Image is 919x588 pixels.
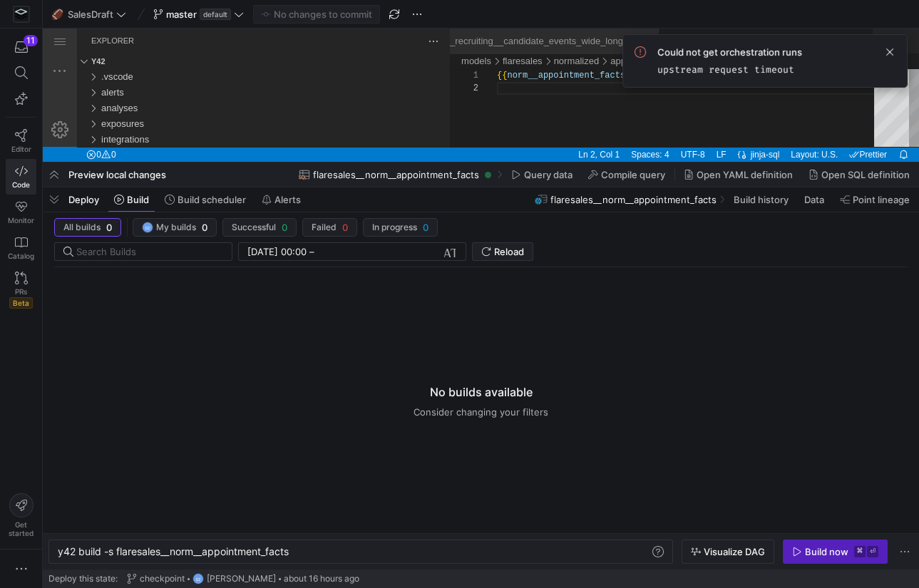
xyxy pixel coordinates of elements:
a: Layout: U.S. [744,118,799,134]
li: Close (⌘W) [597,6,612,20]
a: Notifications [852,118,869,134]
div: 1 [420,41,436,53]
div: Ln 2, Col 1 [530,118,582,134]
a: Editor [6,123,36,159]
span: Visualize DAG [704,546,765,557]
span: exposures [58,90,101,100]
div: check-all Prettier [801,118,850,134]
div: Build now [805,546,848,557]
a: LF [670,118,687,134]
span: {{ [454,42,464,52]
button: All builds0 [54,218,121,237]
a: models [419,27,448,38]
span: y42 build -s flaresales__norm__appointment_facts [58,545,289,557]
span: Deploy this state: [48,574,118,584]
span: Catalog [8,252,34,260]
div: /models/flaresales/normalized [511,25,557,41]
span: Open SQL definition [821,169,910,180]
button: Data [798,187,831,212]
a: Code [6,159,36,195]
div: analyses [34,72,407,88]
span: Build scheduler [178,194,246,205]
span: Query data [524,169,573,180]
span: .vscode [58,43,91,53]
div: flaresales__norm__appointment_facts.sql, preview [407,41,876,118]
a: flaresales__norm__appointment_facts.sql [650,27,822,38]
a: normalized [511,27,557,38]
span: All builds [63,222,101,232]
span: 0 [106,222,112,233]
ul: Tab actions [595,6,615,20]
span: integrations [58,105,106,116]
div: /models/flaresales/normalized/appointments [568,25,623,41]
span: Successful [232,222,276,232]
span: 0 [423,222,428,233]
button: masterdefault [150,5,247,24]
div: Layout: U.S. [742,118,801,134]
input: Start datetime [247,246,307,257]
div: Spaces: 4 [582,118,632,134]
span: Open YAML definition [697,169,793,180]
span: Compile query [601,169,665,180]
div: UTF-8 [632,118,668,134]
span: Point lineage [853,194,910,205]
div: Notifications [850,118,871,134]
button: Point lineage [833,187,916,212]
span: }} [716,42,726,52]
kbd: ⌘ [854,546,866,557]
span: master [166,9,197,20]
span: – [309,246,314,257]
div: alerts [34,56,407,72]
span: norm__appointment_facts_wide_macro [464,42,639,52]
div: /alerts [58,56,407,72]
div: /models/flaresales [460,25,500,41]
input: Search Builds [76,246,220,257]
div: /.vscode [58,41,407,56]
span: Could not get orchestration runs [657,46,802,58]
span: 0 [282,222,287,233]
span: ) [706,42,711,52]
span: default [200,9,231,20]
div: /analyses [58,72,407,88]
a: UTF-8 [635,118,666,134]
a: More Actions... [852,5,868,21]
a: appointments [568,27,623,38]
li: Split Editor Right (⌘\) [⌥] Split Editor Down [833,5,849,21]
span: Editor [11,145,31,153]
div: /models [419,25,448,41]
span: Reload [494,246,524,257]
a: Close (⌘W) [813,6,827,20]
span: 0 [342,222,348,233]
span: 'flaresales' [644,42,705,52]
span: Failed [312,222,337,232]
a: check-all Prettier [803,118,848,134]
span: Alerts [274,194,301,205]
button: In progress0 [363,218,438,237]
div: 2 [420,53,436,66]
span: ( [639,42,644,52]
button: Build scheduler [158,187,252,212]
button: Getstarted [6,488,36,543]
span: Consider changing your filters [414,406,548,418]
div: 11 [24,35,38,46]
button: Build now⌘⏎ [783,540,888,564]
a: flaresales [460,27,500,38]
span: Preview local changes [68,169,166,180]
span: 0 [202,222,207,233]
button: Alerts [255,187,307,212]
a: flaresales__cr_recruiting__candidate_events_wide_long.sql [349,7,595,18]
span: PRs [15,287,27,296]
span: In progress [372,222,417,232]
div: DZ [142,222,153,233]
a: flaresales__norm__appointment_facts.sql [638,7,810,18]
button: DZMy builds0 [133,218,217,237]
div: /integrations [58,103,407,119]
div: Files Explorer [34,41,407,126]
button: Successful0 [222,218,297,237]
span: Deploy [68,194,99,205]
a: jinja-sql [706,118,741,134]
a: Ln 2, Col 1 [532,118,580,134]
a: PRsBeta [6,266,36,314]
a: Catalog [6,230,36,266]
